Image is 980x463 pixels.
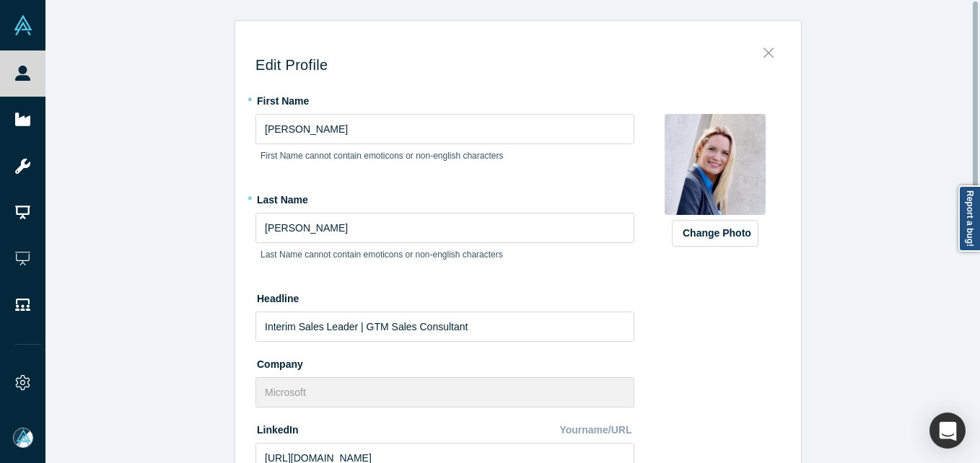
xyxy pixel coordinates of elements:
p: First Name cannot contain emoticons or non-english characters [261,149,629,162]
input: Partner, CEO [255,312,634,342]
p: Last Name cannot contain emoticons or non-english characters [261,248,629,261]
h3: Edit Profile [255,56,781,74]
button: Change Photo [672,220,758,247]
label: Headline [255,286,634,307]
div: Yourname/URL [559,418,634,443]
img: Mia Scott's Account [13,428,33,448]
button: Close [753,39,784,59]
label: First Name [255,89,634,109]
label: Last Name [255,188,634,208]
a: Report a bug! [958,185,980,252]
label: Company [255,352,634,372]
img: Alchemist Vault Logo [13,15,33,35]
img: Profile user default [665,114,766,215]
label: LinkedIn [255,418,299,438]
